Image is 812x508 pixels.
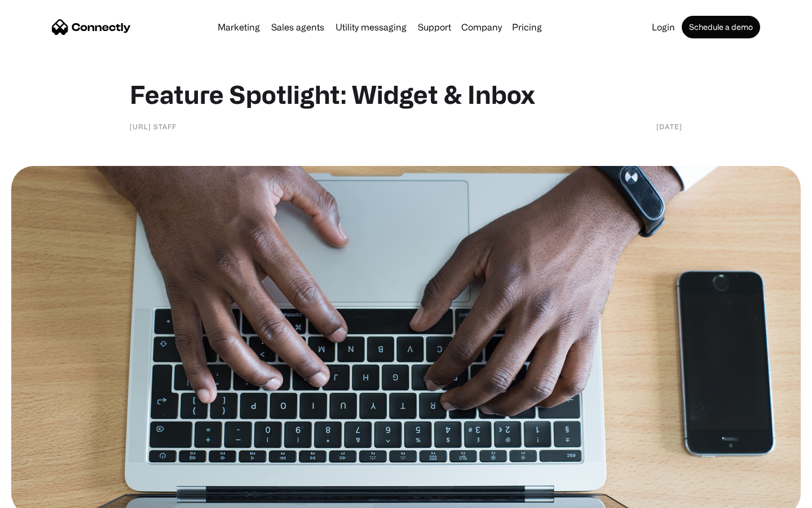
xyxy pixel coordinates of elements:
div: [DATE] [656,121,682,132]
aside: Language selected: English [11,488,68,504]
a: Sales agents [267,23,329,32]
a: Schedule a demo [682,16,760,38]
h1: Feature Spotlight: Widget & Inbox [130,79,682,110]
a: Pricing [507,23,546,32]
div: [URL] staff [130,121,176,132]
a: Login [647,23,679,32]
div: Company [461,19,502,35]
a: Marketing [213,23,264,32]
a: Utility messaging [331,23,411,32]
a: Support [413,23,456,32]
ul: Language list [23,488,68,504]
